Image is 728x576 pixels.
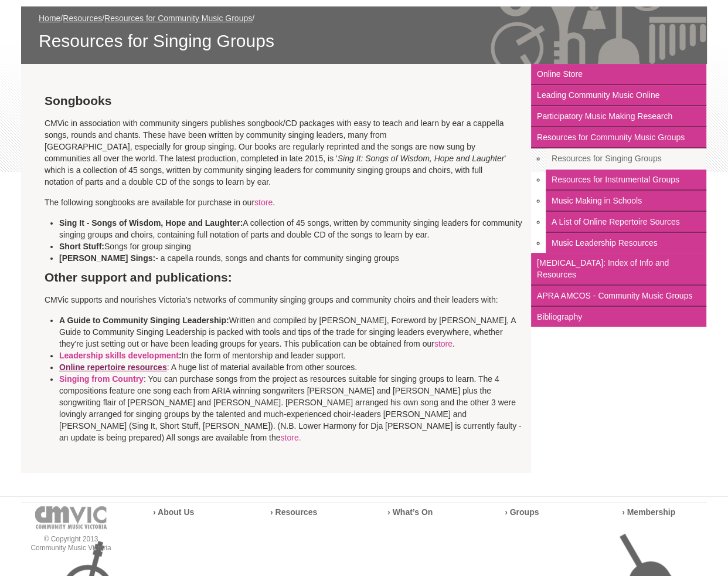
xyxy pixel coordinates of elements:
[35,506,107,529] img: cmvic-logo-footer.png
[63,13,102,23] a: Resources
[338,154,505,163] em: Sing It: Songs of Wisdom, Hope and Laughter
[531,106,706,127] a: Participatory Music Making Research
[59,373,522,443] li: : You can purchase songs from the project as resources suitable for singing groups to learn. The ...
[59,217,522,240] li: A collection of 45 songs, written by community singing leaders for community singing groups and c...
[39,12,689,52] div: / / /
[59,351,182,360] strong: :
[531,307,706,327] a: Bibliography
[45,196,508,208] p: The following songbooks are available for purchase in our .
[622,507,675,517] a: › Membership
[59,253,155,263] strong: [PERSON_NAME] Sings:
[546,191,706,212] a: Music Making in Schools
[531,286,706,307] a: APRA AMCOS - Community Music Groups
[59,242,104,251] strong: Short Stuff:
[21,535,121,553] p: © Copyright 2013 Community Music Victoria
[59,362,167,372] a: Online repertoire resources
[434,339,453,348] a: store
[59,350,522,361] li: In the form of mentorship and leader support.
[59,374,144,384] a: Singing from Country
[546,233,706,253] a: Music Leadership Resources
[59,316,229,325] strong: A Guide to Community Singing Leadership:
[546,212,706,233] a: A List of Online Repertoire Sources
[546,148,706,170] a: Resources for Singing Groups
[59,240,522,252] li: Songs for group singing
[59,218,243,228] strong: Sing It - Songs of Wisdom, Hope and Laughter:
[104,13,252,23] a: Resources for Community Music Groups
[153,507,194,517] a: › About Us
[505,507,539,517] a: › Groups
[254,198,273,207] a: store
[45,217,508,285] h3: Other support and publications:
[59,351,179,360] a: Leadership skills development
[270,507,317,517] a: › Resources
[59,252,522,264] li: - a capella rounds, songs and chants for community singing groups
[531,64,706,85] a: Online Store
[280,433,301,442] a: store.
[45,117,508,188] p: CMVic in association with community singers publishes songbook/CD packages with easy to teach and...
[387,507,433,517] a: › What’s On
[546,170,706,191] a: Resources for Instrumental Groups
[45,93,508,109] h3: Songbooks
[59,361,522,373] li: : A huge list of material available from other sources.
[531,253,706,286] a: [MEDICAL_DATA]: Index of Info and Resources
[39,13,60,23] a: Home
[531,127,706,148] a: Resources for Community Music Groups
[39,30,689,52] span: Resources for Singing Groups
[45,294,508,306] p: CMVic supports and nourishes Victoria’s networks of community singing groups and community choirs...
[531,85,706,106] a: Leading Community Music Online
[59,314,522,350] li: Written and compiled by [PERSON_NAME], Foreword by [PERSON_NAME], A Guide to Community Singing Le...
